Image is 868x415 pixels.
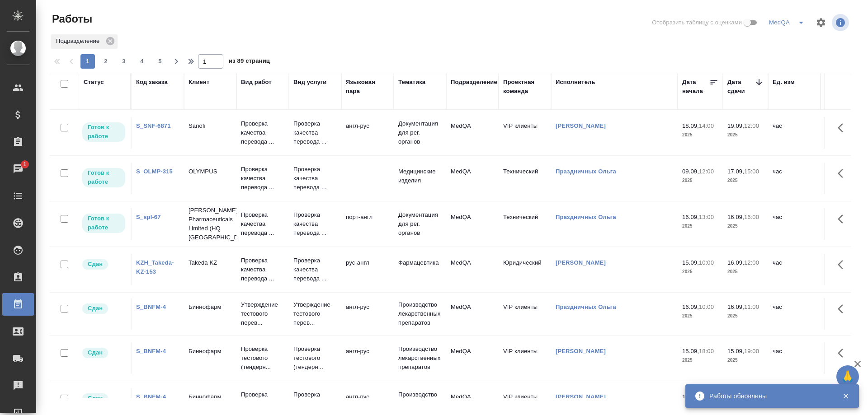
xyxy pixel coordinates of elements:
td: VIP клиенты [499,342,551,374]
span: Отобразить таблицу с оценками [652,18,742,27]
div: Вид работ [241,78,272,87]
p: Готов к работе [88,168,120,187]
p: Сдан [88,304,103,313]
div: Статус [84,78,104,87]
span: из 89 страниц [229,56,270,69]
p: Takeda KZ [189,258,232,267]
button: 2 [99,54,113,69]
p: Производство лекарственных препаратов [398,345,442,372]
p: 2025 [727,312,764,321]
button: Закрыть [836,392,855,400]
td: 1 [821,208,866,240]
td: MedQA [446,342,499,374]
td: VIP клиенты [499,298,551,330]
a: Праздничных Ольга [556,303,616,310]
p: 2025 [682,356,718,365]
td: MedQA [446,208,499,240]
button: 🙏 [836,365,859,388]
p: 16:00 [744,214,759,220]
p: Биннофарм [189,303,232,312]
a: [PERSON_NAME] [556,348,606,354]
td: MedQA [446,117,499,149]
p: 12:00 [744,122,759,129]
a: KZH_Takeda-KZ-153 [136,259,174,275]
div: Исполнитель [556,78,595,87]
p: Производство лекарственных препаратов [398,300,442,327]
p: Биннофарм [189,347,232,356]
p: Sanofi [189,121,232,131]
td: порт-англ [341,208,394,240]
p: 16.09, [727,303,744,310]
a: S_OLMP-315 [136,168,173,175]
a: S_BNFM-4 [136,303,166,310]
p: 15.09, [682,348,699,354]
span: 3 [117,57,131,66]
div: Исполнитель может приступить к работе [81,213,126,234]
button: 5 [153,54,167,69]
p: 10:00 [699,303,714,310]
div: Дата сдачи [727,78,755,96]
div: Тематика [398,78,425,87]
td: 4 [821,163,866,194]
p: 17.09, [727,168,744,175]
p: Подразделение [56,37,103,46]
div: Клиент [189,78,209,87]
p: 2025 [682,131,718,140]
span: 🙏 [840,367,855,386]
td: 3 [821,254,866,285]
button: Здесь прячутся важные кнопки [832,117,854,139]
p: 15.09, [682,393,699,400]
div: Подразделение [451,78,497,87]
td: англ-рус [341,298,394,330]
td: англ-рус [341,342,394,374]
p: 15.09, [727,348,744,354]
div: Дата начала [682,78,709,96]
td: Технический [499,208,551,240]
span: 4 [135,57,149,66]
span: 1 [18,160,32,169]
td: час [768,254,821,285]
p: 19:00 [744,348,759,354]
td: час [768,342,821,374]
p: 16.09, [682,303,699,310]
p: OLYMPUS [189,167,232,176]
button: 3 [117,54,131,69]
p: [PERSON_NAME] Pharmaceuticals Limited (HQ [GEOGRAPHIC_DATA]) [189,206,232,242]
span: 2 [99,57,113,66]
p: 2025 [727,222,764,231]
td: рус-англ [341,254,394,285]
p: 16.09, [682,214,699,220]
div: Подразделение [51,34,118,49]
p: 2025 [682,312,718,321]
p: Готов к работе [88,123,120,141]
p: Готов к работе [88,214,120,232]
a: S_BNFM-4 [136,348,166,354]
p: Проверка тестового (тендерн... [293,345,337,372]
a: S_BNFM-4 [136,393,166,400]
p: 16.09, [727,214,744,220]
p: Документация для рег. органов [398,119,442,146]
p: Биннофарм [189,392,232,401]
button: Здесь прячутся важные кнопки [832,298,854,320]
p: Утверждение тестового перев... [293,300,337,327]
p: Проверка качества перевода ... [241,256,284,283]
p: 12:00 [699,168,714,175]
p: 11:00 [744,303,759,310]
td: Юридический [499,254,551,285]
span: 5 [153,57,167,66]
a: [PERSON_NAME] [556,393,606,400]
div: Менеджер проверил работу исполнителя, передает ее на следующий этап [81,392,126,405]
p: 2025 [727,267,764,276]
p: Сдан [88,394,103,403]
p: Проверка тестового (тендерн... [241,345,284,372]
p: 2025 [682,176,718,185]
p: 15.09, [682,259,699,266]
td: MedQA [446,298,499,330]
td: час [768,117,821,149]
span: Работы [50,12,92,26]
p: Сдан [88,348,103,357]
button: Здесь прячутся важные кнопки [832,254,854,275]
div: Ед. изм [773,78,795,87]
p: 2025 [727,176,764,185]
a: [PERSON_NAME] [556,259,606,266]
